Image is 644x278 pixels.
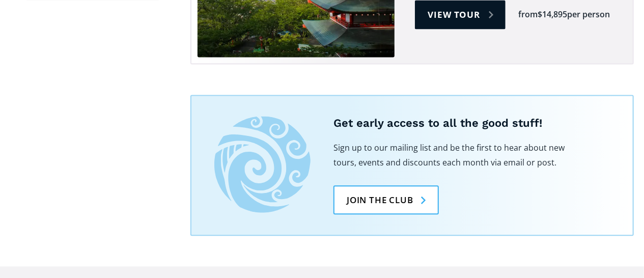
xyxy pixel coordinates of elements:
div: per person [567,9,610,20]
p: Sign up to our mailing list and be the first to hear about new tours, events and discounts each m... [333,141,568,170]
h5: Get early access to all the good stuff! [333,116,610,131]
div: from [518,9,538,20]
div: $14,895 [538,9,567,20]
a: Join the club [333,185,439,214]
